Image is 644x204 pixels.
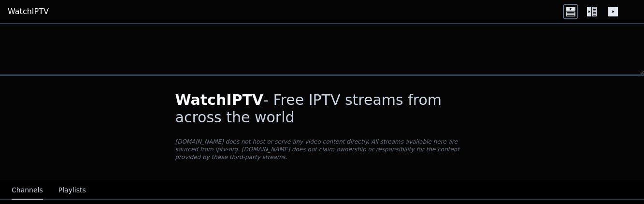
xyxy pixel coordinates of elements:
[175,91,469,126] h1: - Free IPTV streams from across the world
[175,91,264,108] span: WatchIPTV
[8,6,49,17] a: WatchIPTV
[58,181,86,200] button: Playlists
[12,181,43,200] button: Channels
[175,138,469,161] p: [DOMAIN_NAME] does not host or serve any video content directly. All streams available here are s...
[215,146,238,153] a: iptv-org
